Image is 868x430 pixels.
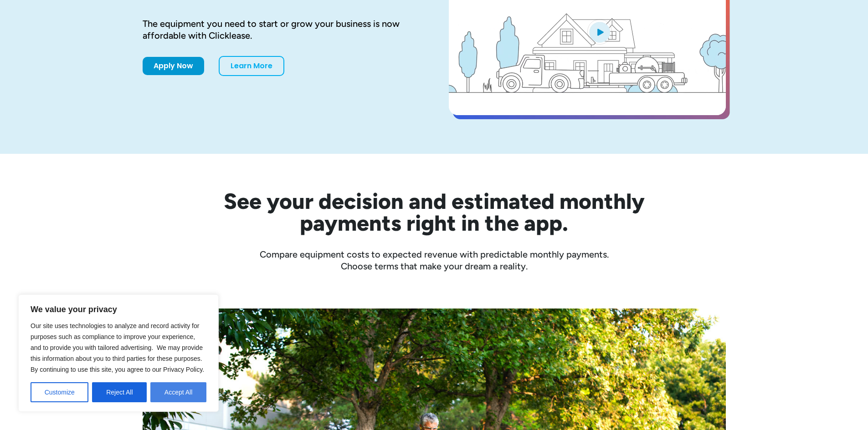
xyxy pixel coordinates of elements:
[219,56,284,76] a: Learn More
[18,294,219,412] div: We value your privacy
[31,382,88,402] button: Customize
[587,19,612,45] img: Blue play button logo on a light blue circular background
[143,248,726,272] div: Compare equipment costs to expected revenue with predictable monthly payments. Choose terms that ...
[92,382,147,402] button: Reject All
[143,18,420,41] div: The equipment you need to start or grow your business is now affordable with Clicklease.
[179,190,689,234] h2: See your decision and estimated monthly payments right in the app.
[150,382,206,402] button: Accept All
[143,57,204,75] a: Apply Now
[31,304,206,315] p: We value your privacy
[31,322,204,373] span: Our site uses technologies to analyze and record activity for purposes such as compliance to impr...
